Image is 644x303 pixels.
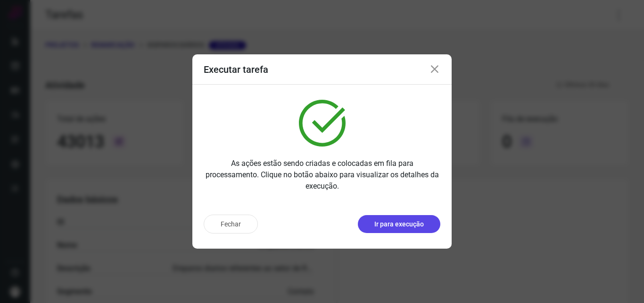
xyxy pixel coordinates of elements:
h3: Executar tarefa [204,64,268,75]
button: Ir para execução [358,215,440,233]
p: Ir para execução [374,219,424,229]
button: Fechar [204,215,258,234]
p: As ações estão sendo criadas e colocadas em fila para processamento. Clique no botão abaixo para ... [204,158,440,192]
img: verified.svg [299,100,346,147]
